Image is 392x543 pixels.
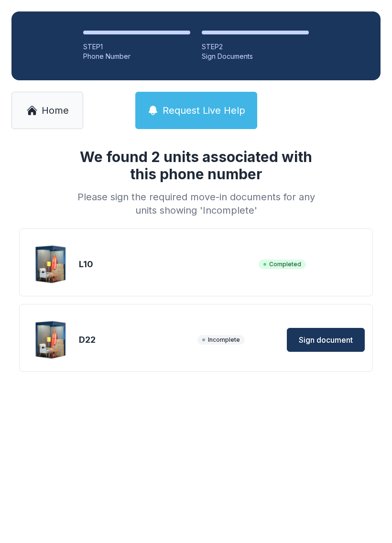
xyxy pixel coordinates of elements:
div: D22 [79,333,194,347]
span: Completed [259,260,306,269]
span: Home [42,104,69,117]
span: Incomplete [197,335,245,345]
div: STEP 2 [202,42,309,52]
div: Please sign the required move-in documents for any units showing 'Incomplete' [74,190,318,217]
span: Request Live Help [163,104,245,117]
div: Sign Documents [202,52,309,61]
span: Sign document [299,334,353,346]
h1: We found 2 units associated with this phone number [74,148,318,183]
div: L10 [79,258,255,271]
div: STEP 1 [83,42,190,52]
div: Phone Number [83,52,190,61]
